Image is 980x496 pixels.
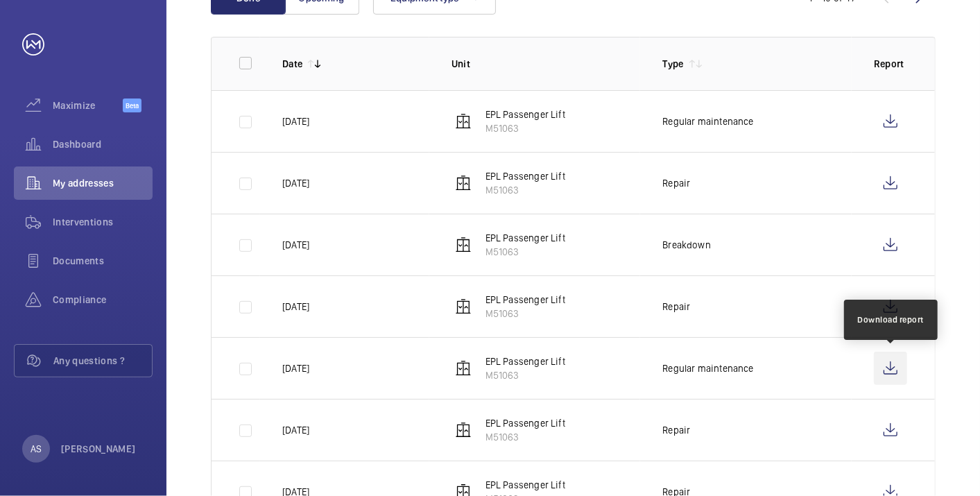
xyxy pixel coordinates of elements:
[455,113,472,130] img: elevator.svg
[485,354,565,368] p: EPL Passenger Lift
[662,176,690,190] p: Repair
[485,478,565,492] p: EPL Passenger Lift
[455,237,472,253] img: elevator.svg
[485,121,565,135] p: M51063
[61,442,136,456] p: [PERSON_NAME]
[485,368,565,382] p: M51063
[455,422,472,438] img: elevator.svg
[485,416,565,430] p: EPL Passenger Lift
[282,238,309,252] p: [DATE]
[485,430,565,444] p: M51063
[662,114,753,128] p: Regular maintenance
[858,314,925,326] div: Download report
[485,245,565,259] p: M51063
[282,361,309,375] p: [DATE]
[662,238,711,252] p: Breakdown
[485,231,565,245] p: EPL Passenger Lift
[662,423,690,437] p: Repair
[53,215,153,229] span: Interventions
[874,57,907,71] p: Report
[485,183,565,197] p: M51063
[485,307,565,320] p: M51063
[485,108,565,121] p: EPL Passenger Lift
[282,423,309,437] p: [DATE]
[455,360,472,377] img: elevator.svg
[53,99,123,112] span: Maximize
[53,293,153,307] span: Compliance
[282,176,309,190] p: [DATE]
[455,175,472,191] img: elevator.svg
[662,300,690,314] p: Repair
[282,114,309,128] p: [DATE]
[53,254,153,268] span: Documents
[485,169,565,183] p: EPL Passenger Lift
[662,361,753,375] p: Regular maintenance
[485,293,565,307] p: EPL Passenger Lift
[31,442,42,456] p: AS
[452,57,641,71] p: Unit
[53,137,153,151] span: Dashboard
[282,300,309,314] p: [DATE]
[123,99,141,112] span: Beta
[53,176,153,190] span: My addresses
[662,57,683,71] p: Type
[53,354,152,368] span: Any questions ?
[455,298,472,315] img: elevator.svg
[282,57,302,71] p: Date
